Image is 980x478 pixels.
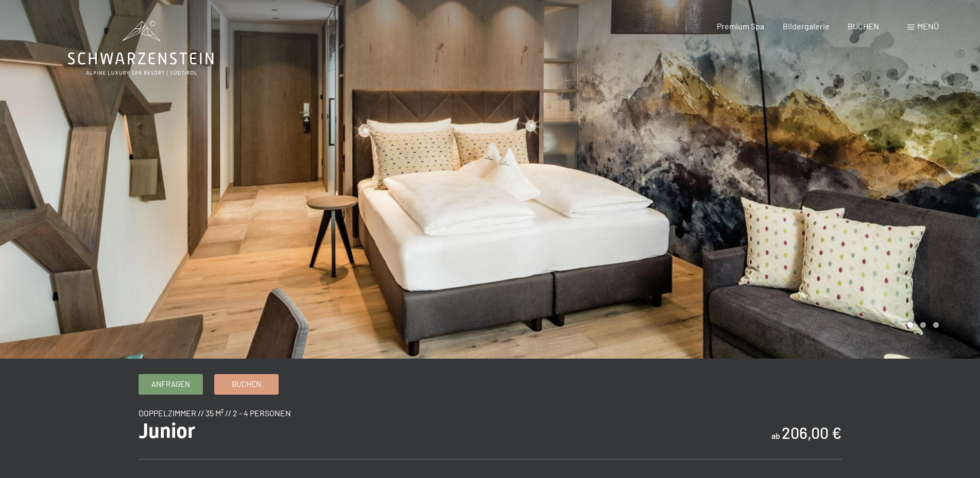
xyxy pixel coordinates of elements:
a: Buchen [215,375,278,394]
span: Doppelzimmer // 35 m² // 2 - 4 Personen [139,408,291,418]
a: Premium Spa [717,21,764,31]
a: BUCHEN [848,21,879,31]
a: Anfragen [139,375,202,394]
span: ab [771,431,780,440]
span: Buchen [232,379,261,390]
span: Menü [917,21,939,31]
span: Anfragen [151,379,190,390]
a: Bildergalerie [783,21,830,31]
span: Junior [139,419,195,443]
b: 206,00 € [782,423,841,442]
